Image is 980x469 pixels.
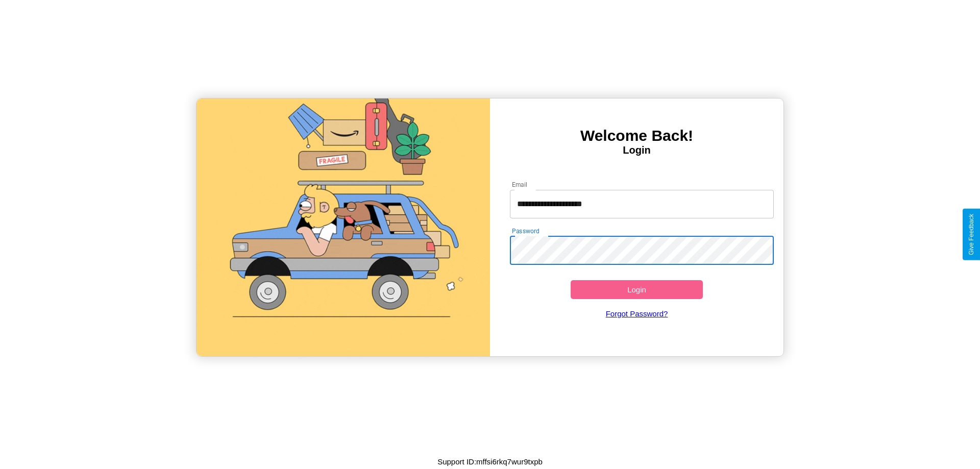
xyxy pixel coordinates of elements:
[490,127,783,144] h3: Welcome Back!
[505,299,769,328] a: Forgot Password?
[512,180,528,189] label: Email
[197,98,490,356] img: gif
[571,280,703,299] button: Login
[490,144,783,156] h4: Login
[968,214,975,255] div: Give Feedback
[512,227,539,235] label: Password
[437,455,543,468] p: Support ID: mffsi6rkq7wur9txpb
